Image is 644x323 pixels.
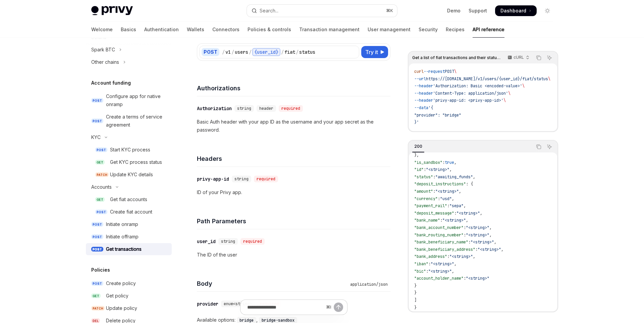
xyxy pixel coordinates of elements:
[414,239,468,245] span: "bank_beneficiary_name"
[91,98,103,103] span: POST
[91,293,101,298] span: GET
[347,281,390,288] div: application/json
[469,7,487,14] a: Support
[424,69,445,74] span: --request
[414,247,475,252] span: "bank_beneficiary_address"
[438,196,440,201] span: :
[449,254,473,259] span: "<string>"
[414,105,428,110] span: --data
[106,279,136,287] div: Create policy
[86,44,172,56] button: Toggle Spark BTC section
[473,254,475,259] span: ,
[478,247,501,252] span: "<string>"
[86,169,172,181] a: PATCHUpdate KYC details
[334,303,343,312] button: Send message
[106,113,168,129] div: Create a terms of service agreement
[414,112,461,118] span: "provider": "bridge"
[260,7,278,15] div: Search...
[222,49,225,55] div: /
[414,91,433,96] span: --header
[414,160,442,165] span: "is_sandbox"
[365,48,378,56] span: Try it
[464,225,466,230] span: :
[466,181,473,187] span: : {
[212,21,239,38] a: Connectors
[414,203,447,209] span: "payment_rail"
[414,254,447,259] span: "bank_address"
[86,231,172,243] a: POSTInitiate offramp
[86,302,172,314] a: PATCHUpdate policy
[197,188,390,196] p: ID of your Privy app.
[91,133,101,141] div: KYC
[91,222,103,227] span: POST
[86,243,172,255] a: POSTGet transactions
[424,167,426,172] span: :
[426,167,449,172] span: "<string>"
[86,206,172,218] a: POSTCreate fiat account
[466,276,489,281] span: "<string>"
[202,48,219,56] div: POST
[414,283,417,288] span: }
[221,239,235,244] span: string
[414,120,419,125] span: }'
[440,196,452,201] span: "usd"
[197,105,232,112] div: Authorization
[106,304,137,312] div: Update policy
[299,49,315,55] div: status
[86,290,172,302] a: GETGet policy
[110,158,162,166] div: Get KYC process status
[435,174,473,180] span: "awaiting_funds"
[110,171,153,179] div: Update KYC details
[279,105,303,112] div: required
[252,48,280,56] div: {user_id}
[91,79,131,87] h5: Account funding
[501,247,503,252] span: ,
[446,21,465,38] a: Recipes
[91,46,115,54] div: Spark BTC
[514,55,524,60] p: cURL
[259,106,273,111] span: header
[106,92,168,108] div: Configure app for native onramp
[466,218,468,223] span: ,
[433,91,508,96] span: 'Content-Type: application/json'
[447,254,449,259] span: :
[433,98,503,103] span: 'privy-app-id: <privy-app-id>'
[433,83,522,89] span: 'Authorization: Basic <encoded-value>'
[248,21,291,38] a: Policies & controls
[447,7,461,14] a: Demo
[106,220,138,228] div: Initiate onramp
[86,144,172,156] a: POSTStart KYC process
[414,76,426,82] span: --url
[247,5,397,17] button: Open search
[414,189,433,194] span: "amount"
[91,247,103,252] span: POST
[428,269,452,274] span: "<string>"
[414,181,466,187] span: "deposit_instructions"
[86,156,172,168] a: GETGet KYC process status
[449,203,464,209] span: "sepa"
[91,119,103,124] span: POST
[442,160,445,165] span: :
[197,251,390,259] p: The ID of the user
[426,269,428,274] span: :
[445,160,454,165] span: true
[435,189,459,194] span: "<string>"
[414,261,428,267] span: "iban"
[197,154,390,163] h4: Headers
[414,218,440,223] span: "bank_name"
[414,196,438,201] span: "currency"
[464,232,466,238] span: :
[414,69,424,74] span: curl
[106,245,142,253] div: Get transactions
[466,225,489,230] span: "<string>"
[249,49,252,55] div: /
[231,49,234,55] div: /
[545,142,554,151] button: Ask AI
[464,276,466,281] span: :
[95,147,107,152] span: POST
[473,174,475,180] span: ,
[414,297,417,303] span: ]
[428,105,433,110] span: '{
[237,106,251,111] span: string
[442,218,466,223] span: "<string>"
